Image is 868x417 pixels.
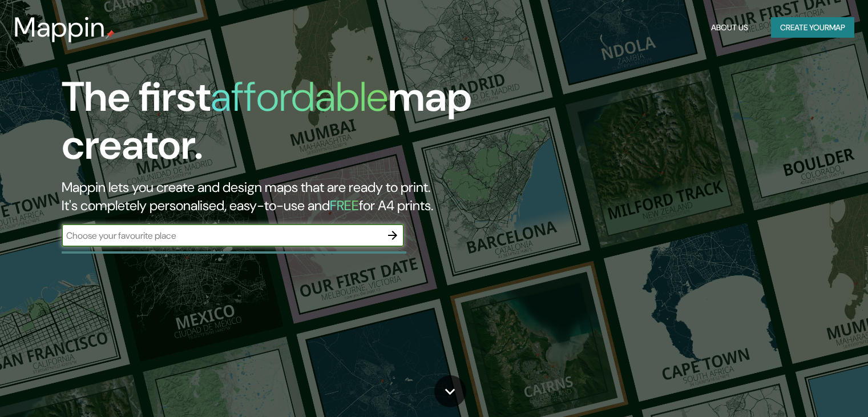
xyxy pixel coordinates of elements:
h1: The first map creator. [62,73,496,178]
button: Create yourmap [771,17,854,38]
h5: FREE [330,197,359,214]
button: About Us [706,17,753,38]
h1: affordable [211,70,388,123]
img: mappin-pin [106,30,115,39]
input: Choose your favourite place [62,229,381,242]
h3: Mappin [14,11,106,43]
h2: Mappin lets you create and design maps that are ready to print. It's completely personalised, eas... [62,178,496,215]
